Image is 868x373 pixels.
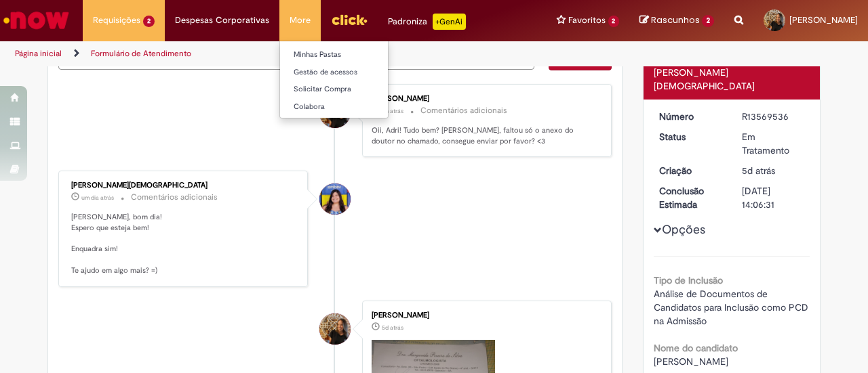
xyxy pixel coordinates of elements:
[789,14,858,26] span: [PERSON_NAME]
[372,125,597,146] p: Oii, Adri! Tudo bem? [PERSON_NAME], faltou só o anexo do doutor no chamado, consegue enviar por f...
[10,41,568,66] ul: Trilhas de página
[175,14,269,27] span: Despesas Corporativas
[654,355,728,368] span: [PERSON_NAME]
[81,194,114,202] time: 29/09/2025 11:17:04
[568,14,606,27] span: Favoritos
[319,313,351,345] div: Beatriz Barros Souto De Souza
[654,288,811,327] span: Análise de Documentos de Candidatos para Inclusão como PCD na Admissão
[280,47,429,62] a: Minhas Pastas
[654,342,738,354] b: Nome do candidato
[742,110,805,123] div: R13569536
[372,311,597,320] div: [PERSON_NAME]
[382,107,403,115] time: 30/09/2025 09:26:46
[279,41,389,118] ul: More
[654,274,723,286] b: Tipo de Inclusão
[382,324,403,332] span: 5d atrás
[639,14,714,27] a: Rascunhos
[280,82,429,97] a: Solicitar Compra
[651,14,700,26] span: Rascunhos
[649,130,732,144] dt: Status
[433,14,466,30] p: +GenAi
[81,194,114,202] span: um dia atrás
[15,48,62,59] a: Página inicial
[742,164,805,177] div: 26/09/2025 09:56:45
[91,48,191,59] a: Formulário de Atendimento
[420,105,507,116] small: Comentários adicionais
[649,110,732,123] dt: Número
[93,14,140,27] span: Requisições
[143,16,155,27] span: 2
[280,100,429,114] a: Colabora
[71,181,297,190] div: [PERSON_NAME][DEMOGRAPHIC_DATA]
[702,15,714,27] span: 2
[131,192,218,203] small: Comentários adicionais
[654,66,810,93] div: [PERSON_NAME][DEMOGRAPHIC_DATA]
[382,324,403,332] time: 26/09/2025 09:56:13
[1,7,71,34] img: ServiceNow
[331,9,368,30] img: click_logo_yellow_360x200.png
[290,14,311,27] span: More
[742,184,805,211] div: [DATE] 14:06:31
[372,95,597,103] div: [PERSON_NAME]
[388,14,466,30] div: Padroniza
[608,16,620,27] span: 2
[742,164,775,177] span: 5d atrás
[382,107,403,115] span: 6h atrás
[280,65,429,80] a: Gestão de acessos
[742,130,805,157] div: Em Tratamento
[742,164,775,177] time: 26/09/2025 09:56:45
[319,183,351,215] div: Adriely Da Silva Evangelista
[649,184,732,211] dt: Conclusão Estimada
[71,212,297,276] p: [PERSON_NAME], bom dia! Espero que esteja bem! Enquadra sim! Te ajudo em algo mais? =)
[649,164,732,177] dt: Criação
